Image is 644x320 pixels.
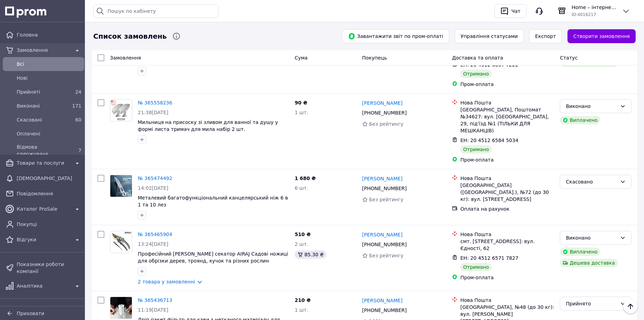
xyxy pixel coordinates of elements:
span: Всi [17,61,81,68]
span: 171 [72,103,81,109]
a: Фото товару [110,175,132,197]
span: ЕН: 20 4512 6584 5034 [460,138,518,143]
span: Замовлення [17,47,70,54]
span: Аналітика [17,282,70,289]
div: [PHONE_NUMBER] [361,184,408,193]
span: 11:19[DATE] [138,307,168,313]
span: Нові [17,75,81,81]
button: Управління статусами [455,29,524,43]
a: Фото товару [110,297,132,319]
span: 14:02[DATE] [138,185,168,191]
button: Експорт [529,29,562,43]
span: Покупець [362,55,387,61]
span: Відмова одержувача [17,143,67,157]
a: Створити замовлення [567,29,636,43]
span: Виконані [17,102,67,109]
a: [PERSON_NAME] [362,100,403,107]
div: Отримано [460,263,492,271]
span: Прийняті [17,88,67,95]
a: № 365558236 [138,100,172,106]
input: Пошук по кабінету [93,4,218,18]
div: Прийнято [566,300,617,307]
span: 21:38[DATE] [138,110,168,115]
a: [PERSON_NAME] [362,297,403,304]
div: Отримано [460,70,492,78]
span: Показники роботи компанії [17,261,81,275]
span: Каталог ProSale [17,205,70,212]
span: 60 [75,117,81,123]
span: 1 680 ₴ [295,175,316,181]
span: 13:24[DATE] [138,241,168,247]
div: Пром-оплата [460,81,554,88]
a: Мильниця на присоску зі зливом для ванної та душу у формі листа тримач для мила набір 2 шт. [138,119,278,132]
span: ЕН: 20 4512 6571 7827 [460,255,518,261]
a: 2 товара у замовленні [138,279,195,284]
div: Нова Пошта [460,175,554,182]
span: 210 ₴ [295,297,311,303]
span: Повідомлення [17,190,81,197]
span: Товари та послуги [17,159,70,166]
div: [GEOGRAPHIC_DATA] ([GEOGRAPHIC_DATA].), №72 (до 30 кг): вул. [STREET_ADDRESS] [460,182,554,203]
span: 1 шт. [295,307,308,313]
div: Нова Пошта [460,297,554,304]
div: Виплачено [560,116,600,124]
span: 2 шт. [295,241,308,247]
div: Скасовано [566,178,617,186]
img: Фото товару [110,231,132,253]
span: 90 ₴ [295,100,307,106]
button: Завантажити звіт по пром-оплаті [342,29,449,43]
button: Наверх [623,299,638,314]
img: Фото товару [110,297,132,319]
div: [GEOGRAPHIC_DATA], Поштомат №34627: вул. [GEOGRAPHIC_DATA], 29, під'їзд №1 (ТІЛЬКИ ДЛЯ МЕШКАНЦІВ) [460,106,554,134]
a: № 365436713 [138,297,172,303]
a: Металевий багатофункціональний канцелярський ніж 6 в 1 та 10 лез [138,195,288,208]
span: 510 ₴ [295,232,311,237]
div: Нова Пошта [460,99,554,106]
span: [DEMOGRAPHIC_DATA] [17,175,81,182]
div: Виконано [566,102,617,110]
span: ID: 4016217 [572,12,596,17]
span: Доставка та оплата [452,55,503,61]
a: Професійний [PERSON_NAME] секатор AIRAJ Садові ножиці для обрізки дерев, троянд, кучок та різних ... [138,251,288,264]
div: Дешева доставка [560,259,618,267]
div: Виплачено [560,248,600,256]
span: Статус [560,55,578,61]
span: 1 шт. [295,110,308,115]
div: Оплата на рахунок [460,205,554,212]
span: Без рейтингу [369,197,404,202]
button: Чат [494,4,526,18]
div: Нова Пошта [460,231,554,238]
span: Відгуки [17,236,70,243]
div: смт. [STREET_ADDRESS]: вул. Єдності, 62 [460,238,554,252]
span: Оплачені [17,130,81,137]
div: 85.30 ₴ [295,250,326,259]
span: Головна [17,31,81,38]
span: Без рейтингу [369,121,404,127]
div: [PHONE_NUMBER] [361,240,408,249]
img: Фото товару [110,100,132,121]
div: Отримано [460,145,492,154]
span: Список замовлень [93,31,167,41]
span: Замовлення [110,55,141,61]
a: № 365474492 [138,175,172,181]
div: Пром-оплата [460,274,554,281]
div: Пром-оплата [460,156,554,163]
div: [PHONE_NUMBER] [361,108,408,118]
div: Чат [510,6,522,16]
a: Фото товару [110,99,132,122]
span: 6 шт. [295,185,308,191]
a: Фото товару [110,231,132,253]
span: Home – інтернет-магазин товарів для дому [572,4,616,11]
span: Скасовані [17,116,67,123]
div: Виконано [566,234,617,242]
a: [PERSON_NAME] [362,175,403,182]
span: Cума [295,55,308,61]
div: [PHONE_NUMBER] [361,305,408,315]
a: № 365465904 [138,232,172,237]
img: Фото товару [110,175,132,197]
span: Покупці [17,221,81,228]
a: [PERSON_NAME] [362,231,403,238]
